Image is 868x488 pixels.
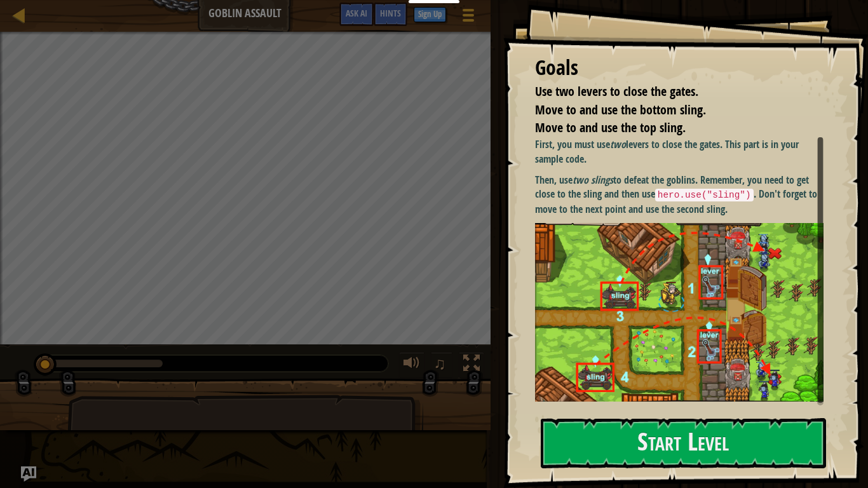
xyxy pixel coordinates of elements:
code: hero.use("sling") [655,189,754,201]
button: Toggle fullscreen [459,352,484,378]
li: Move to and use the top sling. [519,119,820,137]
span: Move to and use the top sling. [535,119,686,136]
span: ♫ [433,354,446,373]
p: Then, use to defeat the goblins. Remember, you need to get close to the sling and then use . Don'... [535,173,824,217]
button: Start Level [541,418,826,468]
button: Ask AI [21,466,36,482]
span: Move to and use the bottom sling. [535,101,706,118]
div: Goals [535,53,824,83]
span: Ask AI [346,7,367,19]
button: ♫ [431,352,452,378]
p: First, you must use levers to close the gates. This part is in your sample code. [535,137,824,166]
em: two [610,137,626,151]
button: Ask AI [339,3,374,26]
li: Move to and use the bottom sling. [519,101,820,119]
span: Hints [380,7,401,19]
button: Show game menu [452,3,484,32]
em: two slings [573,173,613,187]
button: Adjust volume [399,352,424,378]
button: Sign Up [414,7,446,22]
img: M7l4d [535,223,824,402]
span: Use two levers to close the gates. [535,83,698,100]
li: Use two levers to close the gates. [519,83,820,101]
